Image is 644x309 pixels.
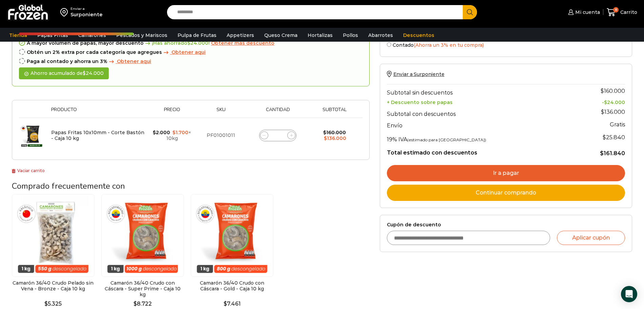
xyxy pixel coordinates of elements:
th: Subtotal con descuentos [387,105,572,119]
span: ¡Has ahorrado ! [144,40,210,46]
a: Continuar comprando [387,185,625,201]
div: A mayor volumen de papas, mayor descuento [19,40,362,46]
span: Obtener aqui [117,58,151,64]
input: Product quantity [273,131,283,140]
span: $ [153,129,156,136]
bdi: 5.325 [44,301,62,307]
bdi: 1.700 [172,129,188,136]
label: Cupón de descuento [387,222,625,228]
button: Search button [463,5,477,19]
th: Precio [148,107,196,118]
div: Paga al contado y ahorra un 3% [19,59,362,64]
td: × 10kg [148,118,196,153]
a: 8 Carrito [607,4,637,20]
span: $ [172,129,175,136]
h2: Camarón 36/40 Crudo con Cáscara - Gold - Caja 10 kg [191,280,273,292]
span: $ [83,70,86,76]
th: Subtotal sin descuentos [387,84,572,98]
input: Contado(Ahorra un 3% en tu compra) [387,42,391,47]
bdi: 2.000 [153,129,170,136]
span: $ [601,109,604,115]
a: Obtener aqui [107,59,151,64]
a: Camarones [75,29,109,42]
span: Obtener más descuento [211,40,274,46]
div: Ahorro acumulado de [19,67,109,79]
h2: Camarón 36/40 Crudo Pelado sin Vena - Bronze - Caja 10 kg [12,280,95,292]
a: Appetizers [223,29,257,42]
span: 25.840 [603,134,625,141]
span: $ [601,88,604,94]
a: Vaciar carrito [12,168,45,173]
h2: Camarón 36/40 Crudo con Cáscara - Super Prime - Caja 10 kg [101,280,184,297]
a: Pulpa de Frutas [174,29,220,42]
a: Pescados y Mariscos [113,29,171,42]
th: Total estimado con descuentos [387,144,572,157]
bdi: 8.722 [133,301,152,307]
span: $ [133,301,137,307]
bdi: 136.000 [601,109,625,115]
bdi: 24.000 [83,70,104,76]
span: $ [603,134,606,141]
a: Queso Crema [261,29,301,42]
a: Mi cuenta [566,5,600,19]
bdi: 24.000 [187,40,208,46]
label: Contado [387,41,625,48]
span: $ [44,301,48,307]
span: 8 [613,7,619,13]
th: Subtotal [310,107,359,118]
span: Obtener aqui [171,49,206,55]
button: Aplicar cupón [557,231,625,245]
span: (Ahorra un 3% en tu compra) [414,42,484,48]
a: Pollos [339,29,361,42]
span: Comprado frecuentemente con [12,181,125,191]
span: $ [600,150,604,157]
a: Papas Fritas [34,29,71,42]
span: $ [604,99,607,105]
th: Cantidad [246,107,310,118]
a: Descuentos [400,29,438,42]
bdi: 136.000 [324,135,346,141]
td: - [572,98,625,105]
th: Producto [48,107,148,118]
span: $ [224,301,227,307]
a: Tienda [6,29,30,42]
a: Abarrotes [365,29,396,42]
span: Carrito [619,9,637,16]
span: Mi cuenta [574,9,600,16]
bdi: 160.000 [323,129,346,136]
th: 19% IVA [387,131,572,144]
div: Obtén un 2% extra por cada categoría que agregues [19,49,362,55]
a: Hortalizas [304,29,336,42]
bdi: 161.840 [600,150,625,157]
a: Obtener aqui [162,49,206,55]
small: (estimado para [GEOGRAPHIC_DATA]) [407,137,486,142]
bdi: 24.000 [604,99,625,105]
span: $ [187,40,190,46]
span: Enviar a Surponiente [393,71,444,77]
a: Papas Fritas 10x10mm - Corte Bastón - Caja 10 kg [51,129,144,141]
td: PF01001011 [196,118,246,153]
span: $ [324,135,327,141]
div: Open Intercom Messenger [621,286,637,302]
th: + Descuento sobre papas [387,98,572,105]
div: Enviar a [70,6,103,11]
bdi: 160.000 [601,88,625,94]
a: Ir a pagar [387,165,625,181]
th: Envío [387,119,572,131]
a: Obtener más descuento [211,40,274,46]
img: address-field-icon.svg [60,6,70,18]
strong: Gratis [610,121,625,128]
div: Surponiente [70,11,103,18]
bdi: 7.461 [224,301,241,307]
th: Sku [196,107,246,118]
span: $ [323,129,326,136]
a: Enviar a Surponiente [387,71,444,77]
